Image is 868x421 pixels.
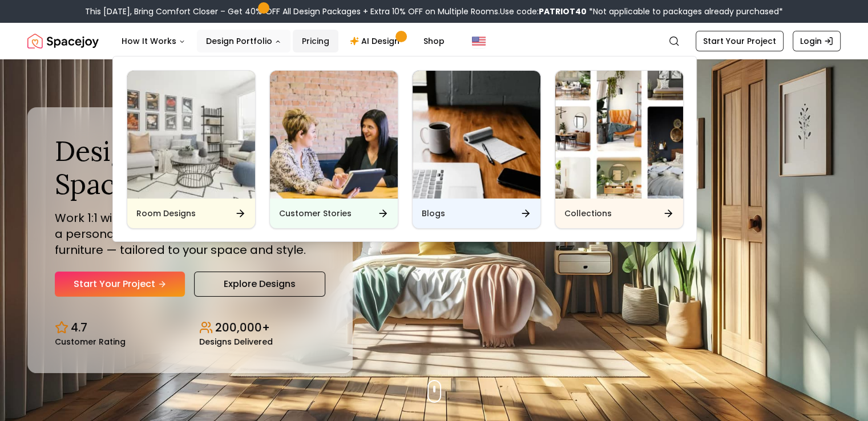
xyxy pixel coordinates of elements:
[27,30,99,52] img: Spacejoy Logo
[55,310,325,346] div: Design stats
[127,71,255,199] img: Room Designs
[215,319,270,335] p: 200,000+
[587,6,783,17] span: *Not applicable to packages already purchased*
[472,34,486,48] img: United States
[422,208,445,219] h6: Blogs
[555,70,684,229] a: CollectionsCollections
[793,31,841,51] a: Login
[71,319,87,335] p: 4.7
[412,70,541,229] a: BlogsBlogs
[136,208,196,219] h6: Room Designs
[199,338,273,346] small: Designs Delivered
[293,30,338,52] a: Pricing
[113,56,697,242] div: Design Portfolio
[127,70,256,229] a: Room DesignsRoom Designs
[112,30,195,52] button: How It Works
[85,6,783,17] div: This [DATE], Bring Comfort Closer – Get 40% OFF All Design Packages + Extra 10% OFF on Multiple R...
[194,272,325,297] a: Explore Designs
[55,210,325,258] p: Work 1:1 with expert interior designers to create a personalized design, complete with curated fu...
[555,71,683,199] img: Collections
[414,30,454,52] a: Shop
[696,31,784,51] a: Start Your Project
[564,208,612,219] h6: Collections
[539,6,587,17] b: PATRIOT40
[269,70,398,229] a: Customer StoriesCustomer Stories
[279,208,352,219] h6: Customer Stories
[413,71,540,199] img: Blogs
[27,30,99,52] a: Spacejoy
[55,338,126,346] small: Customer Rating
[55,272,185,297] a: Start Your Project
[27,23,841,59] nav: Global
[197,30,290,52] button: Design Portfolio
[341,30,412,52] a: AI Design
[270,71,398,199] img: Customer Stories
[500,6,587,17] span: Use code:
[112,30,454,52] nav: Main
[55,135,325,200] h1: Design Your Dream Space Online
